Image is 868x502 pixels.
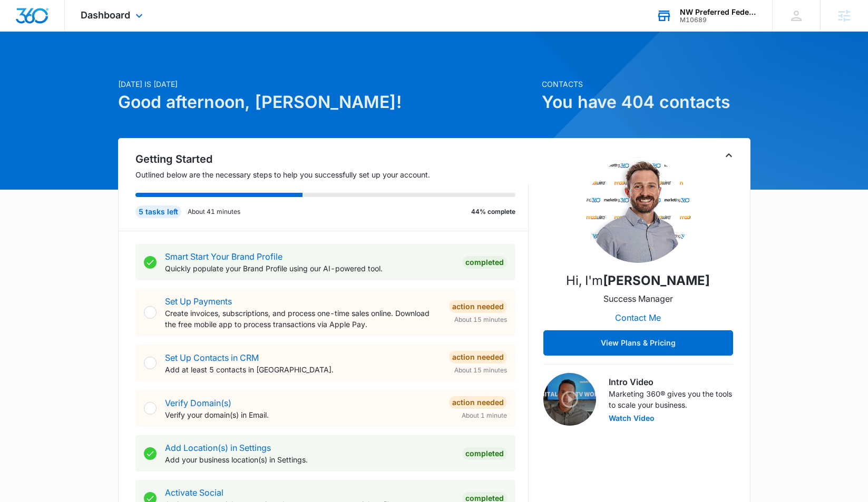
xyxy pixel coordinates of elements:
button: Watch Video [609,415,655,422]
a: Activate Social [165,487,223,498]
button: Toggle Collapse [723,149,735,162]
img: Tommy Nagel [586,158,691,263]
h2: Getting Started [135,151,529,167]
a: Verify Domain(s) [165,398,231,408]
p: Contacts [542,78,750,90]
p: 44% complete [471,207,515,216]
span: About 15 minutes [454,315,507,324]
div: Completed [462,256,507,269]
strong: [PERSON_NAME] [603,273,710,288]
h1: Good afternoon, [PERSON_NAME]! [118,90,535,115]
a: Set Up Payments [165,296,232,307]
span: Dashboard [81,9,130,21]
p: Outlined below are the necessary steps to help you successfully set up your account. [135,169,529,180]
a: Add Location(s) in Settings [165,442,271,453]
span: About 1 minute [462,411,507,420]
p: Success Manager [603,292,673,305]
div: account id [680,16,757,24]
span: About 15 minutes [454,366,507,375]
p: Marketing 360® gives you the tools to scale your business. [609,388,733,410]
button: Contact Me [604,305,671,330]
div: Action Needed [449,351,507,363]
a: Smart Start Your Brand Profile [165,251,282,262]
div: Action Needed [449,396,507,409]
p: About 41 minutes [188,207,240,216]
p: Hi, I'm [566,271,710,290]
h3: Intro Video [609,376,733,388]
button: View Plans & Pricing [543,330,733,356]
div: Completed [462,447,507,460]
div: account name [680,8,757,16]
p: Quickly populate your Brand Profile using our AI-powered tool. [165,263,454,274]
p: Create invoices, subscriptions, and process one-time sales online. Download the free mobile app t... [165,308,441,330]
h1: You have 404 contacts [542,90,750,115]
p: Verify your domain(s) in Email. [165,409,441,420]
p: Add at least 5 contacts in [GEOGRAPHIC_DATA]. [165,364,441,375]
div: Action Needed [449,300,507,313]
p: [DATE] is [DATE] [118,78,535,90]
p: Add your business location(s) in Settings. [165,454,454,465]
a: Set Up Contacts in CRM [165,352,259,363]
div: 5 tasks left [135,205,181,218]
img: Intro Video [543,373,596,426]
